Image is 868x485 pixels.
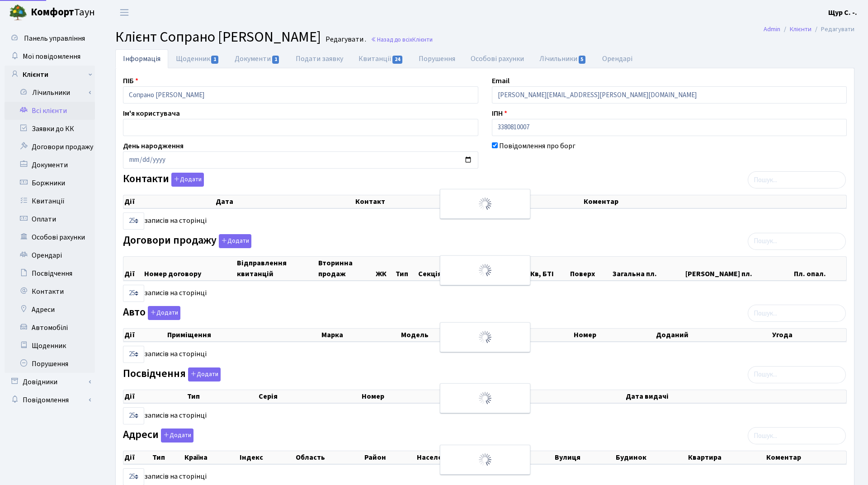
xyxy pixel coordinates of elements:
a: Договори продажу [5,138,95,156]
img: Обробка... [478,263,492,278]
th: Пл. опал. [793,257,846,280]
th: ЖК [375,257,395,280]
th: Коментар [583,195,846,208]
th: Дата [215,195,355,208]
small: Редагувати . [324,35,366,44]
a: Щоденник [5,337,95,355]
span: 1 [211,56,218,64]
b: Комфорт [31,5,74,19]
th: Номер договору [143,257,236,280]
button: Авто [148,306,180,320]
a: Лічильники [10,84,95,102]
th: Дата видачі [625,390,846,403]
button: Переключити навігацію [113,5,136,20]
label: ПІБ [123,75,138,86]
nav: breadcrumb [750,20,868,39]
th: Дії [123,329,166,341]
th: Марка [321,329,400,341]
a: Орендарі [5,246,95,264]
a: Оплати [5,210,95,228]
span: Клієнт Сопрано [PERSON_NAME] [115,27,321,47]
th: Дії [123,451,151,464]
a: Документи [5,156,95,174]
input: Пошук... [748,366,846,383]
a: Назад до всіхКлієнти [371,35,433,44]
img: logo.png [9,4,27,22]
a: Панель управління [5,29,95,47]
a: Подати заявку [288,49,351,68]
select: записів на сторінці [123,285,144,302]
th: Доданий [655,329,771,341]
a: Посвідчення [5,264,95,283]
label: День народження [123,141,184,151]
th: Загальна пл. [612,257,684,280]
th: Будинок [615,451,687,464]
a: Особові рахунки [5,228,95,246]
label: ІПН [492,108,507,119]
a: Заявки до КК [5,120,95,138]
a: Контакти [5,283,95,301]
label: записів на сторінці [123,212,207,230]
a: Додати [159,427,193,443]
label: Адреси [123,428,193,443]
img: Обробка... [478,197,492,211]
label: Повідомлення про борг [499,141,576,151]
a: Щоденник [168,49,227,68]
label: Авто [123,306,180,320]
th: Приміщення [166,329,321,341]
a: Документи [227,49,288,68]
a: Порушення [411,49,463,68]
th: Вулиця [554,451,615,464]
label: Ім'я користувача [123,108,180,119]
a: Боржники [5,174,95,192]
a: Додати [186,366,221,381]
th: Тип [186,390,258,403]
a: Додати [169,171,204,187]
a: Додати [146,305,180,320]
span: 1 [272,56,279,64]
b: Щур С. -. [828,8,857,18]
label: записів на сторінці [123,285,207,302]
a: Клієнти [5,66,95,84]
th: Індекс [239,451,295,464]
a: Інформація [115,49,168,68]
th: Район [363,451,415,464]
a: Квитанції [5,192,95,210]
img: Обробка... [478,330,492,344]
select: записів на сторінці [123,407,144,424]
li: Редагувати [811,24,854,34]
label: Посвідчення [123,367,221,381]
button: Адреси [161,428,193,443]
a: Орендарі [594,49,640,68]
a: Всі клієнти [5,102,95,120]
span: Таун [31,5,95,20]
a: Лічильники [532,49,594,68]
th: Країна [184,451,239,464]
label: записів на сторінці [123,346,207,363]
th: Дії [123,390,186,403]
th: Поверх [569,257,611,280]
select: записів на сторінці [123,212,144,230]
select: записів на сторінці [123,346,144,363]
a: Мої повідомлення [5,47,95,66]
th: Контакт [354,195,582,208]
span: 5 [579,56,586,64]
span: Панель управління [24,33,85,43]
a: Порушення [5,355,95,373]
th: Область [295,451,364,464]
span: Мої повідомлення [23,52,80,61]
th: Коментар [765,451,846,464]
input: Пошук... [748,171,846,188]
th: Номер [361,390,481,403]
th: [PERSON_NAME] пл. [684,257,793,280]
th: Населений пункт [416,451,554,464]
a: Щур С. -. [828,7,857,18]
th: Секція [417,257,457,280]
a: Admin [764,24,780,34]
a: Повідомлення [5,391,95,409]
th: Колір [500,329,573,341]
a: Додати [217,232,251,248]
button: Посвідчення [188,367,221,381]
th: Серія [258,390,361,403]
a: Клієнти [790,24,811,34]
